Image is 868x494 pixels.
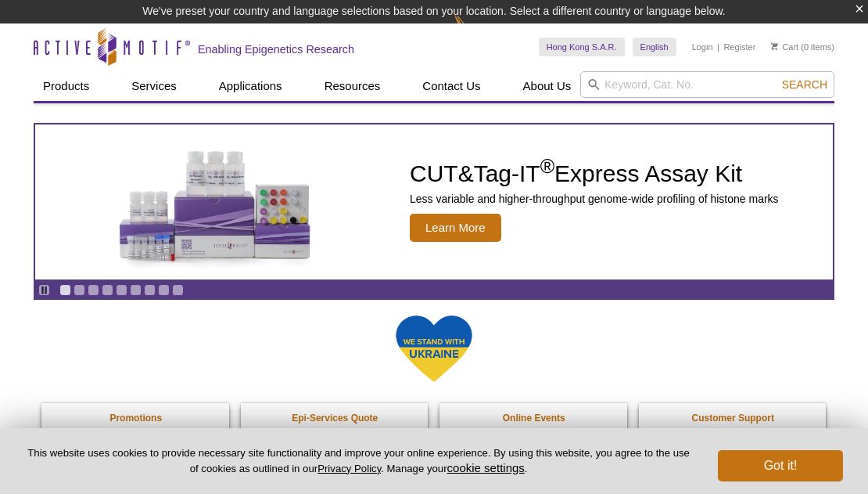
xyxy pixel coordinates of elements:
[639,403,828,433] a: Customer Support
[447,461,525,474] button: cookie settings
[25,446,692,476] p: This website uses cookies to provide necessary site functionality and improve your online experie...
[439,403,629,433] a: Online Events
[144,284,156,296] a: Go to slide 7
[454,12,495,49] img: Change Here
[413,71,490,101] a: Contact Us
[580,71,834,98] input: Keyword, Cat. No.
[771,38,834,56] li: (0 items)
[540,155,554,177] sup: ®
[109,413,162,424] strong: Promotions
[718,450,843,481] button: Got it!
[539,38,625,56] a: Hong Kong S.A.R.
[395,314,473,384] img: We Stand With Ukraine
[74,284,85,296] a: Go to slide 2
[122,71,186,101] a: Services
[116,284,127,296] a: Go to slide 5
[88,284,99,296] a: Go to slide 3
[410,162,779,186] h2: CUT&Tag-IT Express Assay Kit
[38,284,50,296] a: Toggle autoplay
[41,403,231,433] a: Promotions
[35,124,833,279] a: CUT&Tag-IT Express Assay Kit CUT&Tag-IT®Express Assay Kit Less variable and higher-throughput gen...
[198,42,354,56] h2: Enabling Epigenetics Research
[692,41,713,52] a: Login
[692,413,774,424] strong: Customer Support
[315,71,390,101] a: Resources
[241,403,430,433] a: Epi-Services Quote
[771,42,778,50] img: Your Cart
[717,38,719,56] li: |
[723,41,755,52] a: Register
[35,124,833,279] article: CUT&Tag-IT Express Assay Kit
[292,413,378,424] strong: Epi-Services Quote
[633,38,676,56] a: English
[782,78,827,91] span: Search
[210,71,292,101] a: Applications
[514,71,581,101] a: About Us
[317,463,381,474] a: Privacy Policy
[410,214,501,242] span: Learn More
[410,192,779,206] p: Less variable and higher-throughput genome-wide profiling of histone marks
[102,284,113,296] a: Go to slide 4
[158,284,170,296] a: Go to slide 8
[86,116,344,288] img: CUT&Tag-IT Express Assay Kit
[59,284,71,296] a: Go to slide 1
[777,78,832,92] button: Search
[130,284,142,296] a: Go to slide 6
[771,41,798,52] a: Cart
[34,71,99,101] a: Products
[503,413,565,424] strong: Online Events
[172,284,184,296] a: Go to slide 9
